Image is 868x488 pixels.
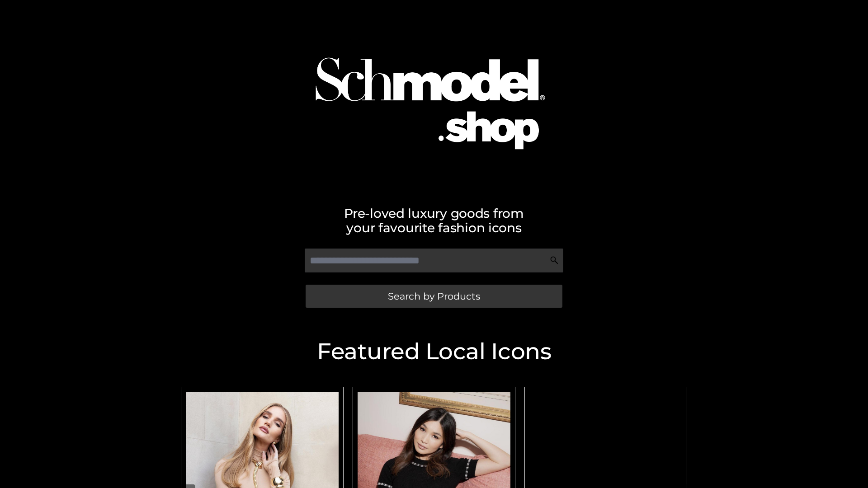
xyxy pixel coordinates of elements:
[306,285,562,308] a: Search by Products
[176,340,692,363] h2: Featured Local Icons​
[176,206,692,235] h2: Pre-loved luxury goods from your favourite fashion icons
[388,291,480,301] span: Search by Products
[550,256,559,265] img: Search Icon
